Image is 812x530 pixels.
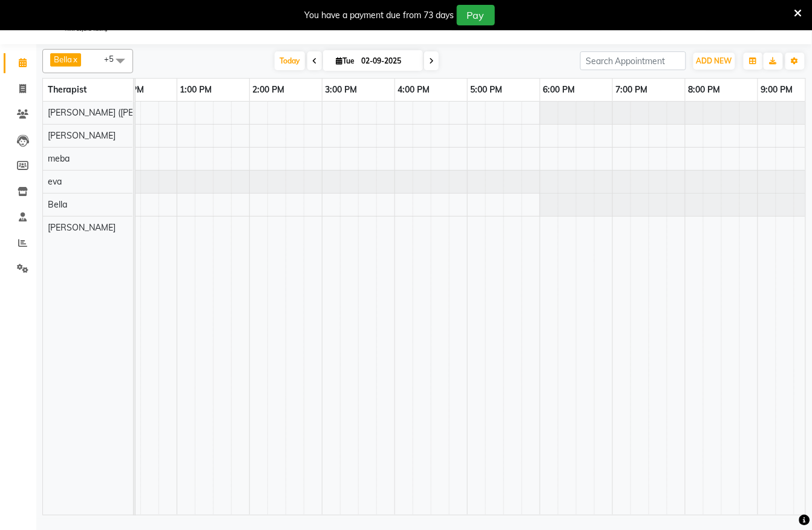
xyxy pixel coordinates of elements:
button: ADD NEW [693,53,735,70]
div: You have a payment due from 73 days [305,9,454,22]
span: meba [48,153,70,164]
span: Bella [48,199,67,210]
span: Tue [333,56,358,65]
a: 3:00 PM [323,81,361,99]
a: 1:00 PM [177,81,215,99]
input: 2025-09-02 [358,52,418,70]
input: Search Appointment [580,51,686,70]
a: 7:00 PM [613,81,651,99]
span: [PERSON_NAME] [48,130,116,141]
a: 5:00 PM [468,81,506,99]
span: Bella [54,54,72,64]
button: Pay [457,5,495,25]
a: 2:00 PM [250,81,288,99]
span: +5 [104,54,123,64]
span: [PERSON_NAME] ([PERSON_NAME]) [48,107,191,118]
span: eva [48,176,62,187]
a: 8:00 PM [686,81,724,99]
a: 6:00 PM [540,81,578,99]
span: Therapist [48,84,87,95]
span: [PERSON_NAME] [48,222,116,233]
span: Today [275,51,305,70]
a: 4:00 PM [395,81,433,99]
a: 9:00 PM [758,81,796,99]
span: ADD NEW [696,56,732,65]
a: x [72,54,77,64]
